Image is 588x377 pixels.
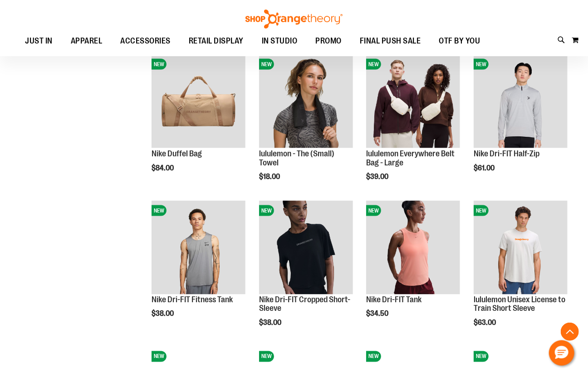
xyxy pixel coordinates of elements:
img: lululemon - The (Small) Towel [259,54,353,148]
div: product [147,50,250,195]
img: lululemon Everywhere Belt Bag - Large [366,54,460,148]
a: Nike Dri-FIT Fitness TankNEW [152,201,245,296]
a: Nike Dri-FIT Fitness Tank [152,295,233,304]
div: product [362,50,465,204]
span: NEW [152,351,167,362]
a: Nike Dri-FIT Cropped Short-SleeveNEW [259,201,353,296]
a: Nike Dri-FIT Half-Zip [474,149,539,158]
a: Nike Duffel Bag [152,149,202,158]
span: ACCESSORIES [121,31,171,51]
div: product [469,196,572,351]
img: Nike Dri-FIT Tank [366,201,460,295]
span: FINAL PUSH SALE [360,31,421,51]
img: Nike Dri-FIT Half-Zip [474,54,568,148]
span: NEW [366,205,381,216]
a: lululemon - The (Small) Towel [259,149,334,167]
a: lululemon Unisex License to Train Short Sleeve [474,295,565,314]
a: Nike Dri-FIT Half-ZipNEW [474,54,568,150]
span: $84.00 [152,164,175,172]
span: NEW [152,59,167,70]
a: Nike Duffel BagNEW [152,54,245,150]
span: NEW [474,59,489,70]
span: NEW [474,205,489,216]
a: Nike Dri-FIT TankNEW [366,201,460,296]
span: $39.00 [366,173,390,181]
span: NEW [474,351,489,362]
a: JUST IN [16,31,62,51]
a: PROMO [307,31,351,52]
span: OTF BY YOU [439,31,480,51]
a: Nike Dri-FIT Cropped Short-Sleeve [259,295,350,314]
a: lululemon Unisex License to Train Short SleeveNEW [474,201,568,296]
span: NEW [259,59,274,70]
span: NEW [259,351,274,362]
img: Shop Orangetheory [244,10,344,29]
a: Nike Dri-FIT Tank [366,295,421,304]
a: IN STUDIO [253,31,307,52]
img: Nike Duffel Bag [152,54,245,148]
a: RETAIL DISPLAY [180,31,253,52]
img: lululemon Unisex License to Train Short Sleeve [474,201,568,295]
span: $61.00 [474,164,496,172]
a: lululemon - The (Small) TowelNEW [259,54,353,150]
span: NEW [366,351,381,362]
span: JUST IN [25,31,53,51]
span: $18.00 [259,173,281,181]
div: product [255,50,358,204]
img: Nike Dri-FIT Cropped Short-Sleeve [259,201,353,295]
span: PROMO [316,31,342,51]
div: product [255,196,358,351]
a: lululemon Everywhere Belt Bag - LargeNEW [366,54,460,150]
div: product [147,196,250,342]
span: $63.00 [474,319,497,327]
div: product [362,196,465,342]
a: FINAL PUSH SALE [351,31,430,52]
span: $38.00 [152,310,175,318]
button: Back To Top [561,323,579,341]
span: APPAREL [71,31,103,51]
span: RETAIL DISPLAY [189,31,244,51]
a: OTF BY YOU [430,31,490,52]
span: $34.50 [366,310,390,318]
span: $38.00 [259,319,283,327]
span: NEW [366,59,381,70]
a: lululemon Everywhere Belt Bag - Large [366,149,455,167]
span: NEW [152,205,167,216]
span: IN STUDIO [262,31,298,51]
img: Nike Dri-FIT Fitness Tank [152,201,245,295]
span: NEW [259,205,274,216]
a: APPAREL [62,31,112,52]
button: Hello, have a question? Let’s chat. [549,340,574,366]
a: ACCESSORIES [112,31,180,52]
div: product [469,50,572,195]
